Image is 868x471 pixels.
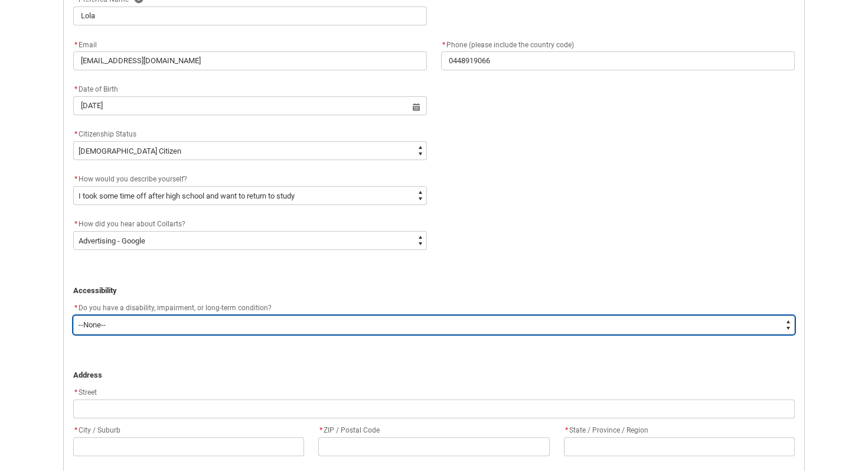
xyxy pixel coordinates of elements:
[73,51,427,70] input: you@example.com
[79,304,272,312] span: Do you have a disability, impairment, or long-term condition?
[441,51,795,70] input: +61 400 000 000
[74,304,77,312] abbr: required
[441,37,579,50] label: Phone (please include the country code)
[73,371,102,379] strong: Address
[74,388,77,397] abbr: required
[74,85,77,93] abbr: required
[73,426,120,434] span: City / Suburb
[318,426,380,434] span: ZIP / Postal Code
[73,286,117,295] strong: Accessibility
[74,220,77,228] abbr: required
[319,426,322,434] abbr: required
[74,130,77,138] abbr: required
[74,175,77,183] abbr: required
[442,41,445,49] abbr: required
[564,426,648,434] span: State / Province / Region
[73,388,97,397] span: Street
[74,41,77,49] abbr: required
[565,426,568,434] abbr: required
[73,37,102,50] label: Email
[79,175,187,183] span: How would you describe yourself?
[74,426,77,434] abbr: required
[79,220,185,228] span: How did you hear about Collarts?
[79,130,136,138] span: Citizenship Status
[73,85,118,93] span: Date of Birth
